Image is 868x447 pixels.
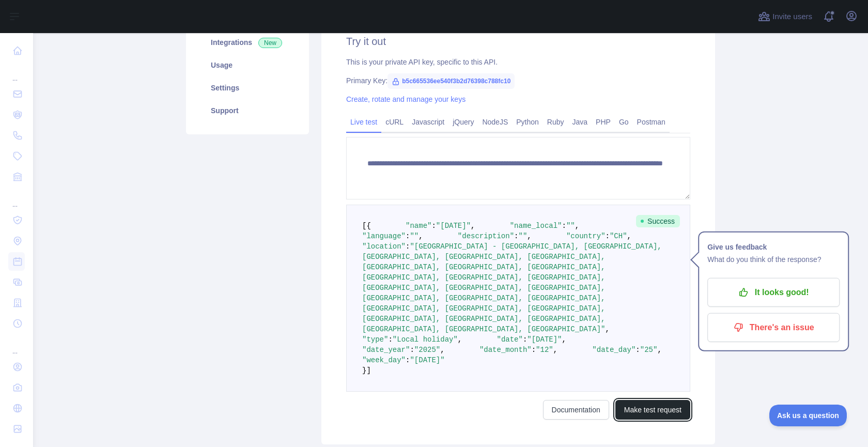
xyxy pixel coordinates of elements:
[408,114,448,130] a: Javascript
[497,335,522,344] span: "date"
[543,114,568,130] a: Ruby
[362,232,406,240] span: "language"
[448,114,478,130] a: jQuery
[346,95,466,103] a: Create, rotate and manage your keys
[471,222,475,230] span: ,
[657,346,661,354] span: ,
[636,346,640,354] span: :
[605,325,609,333] span: ,
[592,346,636,354] span: "date_day"
[362,346,410,354] span: "date_year"
[707,253,840,266] p: What do you think of the response?
[414,346,440,354] span: "2025"
[543,400,609,420] a: Documentation
[478,114,512,130] a: NodeJS
[566,232,606,240] span: "country"
[575,222,579,230] span: ,
[436,222,471,230] span: "[DATE]"
[523,335,527,344] span: :
[440,346,444,354] span: ,
[362,242,666,333] span: "[GEOGRAPHIC_DATA] - [GEOGRAPHIC_DATA], [GEOGRAPHIC_DATA], [GEOGRAPHIC_DATA], [GEOGRAPHIC_DATA], ...
[707,241,840,253] h1: Give us feedback
[346,114,381,130] a: Live test
[406,222,431,230] span: "name"
[8,335,25,356] div: ...
[362,366,366,375] span: }
[346,34,690,49] h2: Try it out
[562,335,566,344] span: ,
[610,232,627,240] span: "CH"
[393,335,458,344] span: "Local holiday"
[536,346,553,354] span: "12"
[553,346,557,354] span: ,
[381,114,408,130] a: cURL
[346,57,690,67] div: This is your private API key, specific to this API.
[772,11,812,23] span: Invite users
[627,232,631,240] span: ,
[362,222,366,230] span: [
[388,335,392,344] span: :
[756,8,814,25] button: Invite users
[366,222,370,230] span: {
[362,335,388,344] span: "type"
[198,54,297,76] a: Usage
[510,222,562,230] span: "name_local"
[633,114,670,130] a: Postman
[479,346,532,354] span: "date_month"
[615,114,633,130] a: Go
[566,222,575,230] span: ""
[769,405,847,426] iframe: Toggle Customer Support
[410,346,414,354] span: :
[431,222,436,230] span: :
[346,75,690,86] div: Primary Key:
[514,232,518,240] span: :
[406,356,410,364] span: :
[592,114,615,130] a: PHP
[406,232,410,240] span: :
[458,335,462,344] span: ,
[198,99,297,122] a: Support
[518,232,527,240] span: ""
[406,242,410,251] span: :
[527,232,531,240] span: ,
[562,222,566,230] span: :
[458,232,514,240] span: "description"
[527,335,562,344] span: "[DATE]"
[198,31,297,54] a: Integrations New
[8,62,25,83] div: ...
[532,346,536,354] span: :
[8,188,25,209] div: ...
[606,232,610,240] span: :
[362,242,406,251] span: "location"
[512,114,543,130] a: Python
[410,356,444,364] span: "[DATE]"
[258,38,282,48] span: New
[388,73,515,89] span: b5c665536ee540f3b2d76398c788fc10
[198,76,297,99] a: Settings
[636,215,680,227] span: Success
[410,232,419,240] span: ""
[419,232,423,240] span: ,
[366,366,370,375] span: ]
[615,400,690,420] button: Make test request
[362,356,406,364] span: "week_day"
[568,114,592,130] a: Java
[640,346,658,354] span: "25"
